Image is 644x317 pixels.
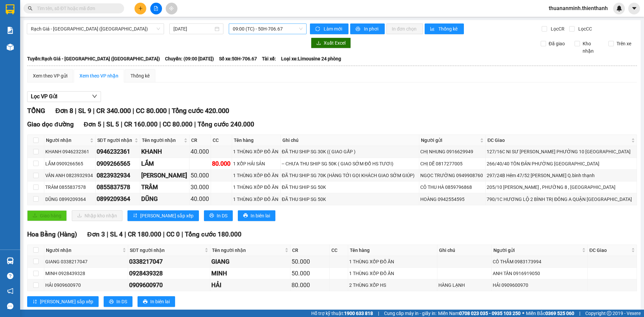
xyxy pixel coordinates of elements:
[204,210,233,221] button: printerIn DS
[97,159,139,168] div: 0909266565
[281,55,341,62] span: Loại xe: Limousine 24 phòng
[425,23,464,34] button: bar-chartThống kê
[459,311,521,316] strong: 0708 023 035 - 0935 103 250
[421,137,479,144] span: Người gửi
[324,39,345,47] span: Xuất Excel
[96,181,140,193] td: 0855837578
[607,311,611,316] span: copyright
[438,25,459,33] span: Thống kê
[210,268,290,279] td: MINH
[232,135,281,146] th: Tên hàng
[290,245,330,256] th: CR
[238,210,275,221] button: printerIn biên lai
[141,159,188,168] div: LẮM
[46,247,121,254] span: Người nhận
[344,311,373,316] strong: 1900 633 818
[96,107,131,115] span: CR 340.000
[262,55,276,62] span: Tài xế:
[116,298,127,305] span: In DS
[181,230,183,238] span: |
[140,146,190,158] td: KHANH
[27,91,101,102] button: Lọc VP Gửi
[210,256,290,268] td: GIANG
[526,310,574,317] span: Miền Bắc
[169,6,174,11] span: aim
[233,172,279,179] div: 1 THÙNG XỐP ĐỒ ĂN
[349,281,436,289] div: 2 THÙNG XỐP HS
[33,72,67,80] div: Xem theo VP gửi
[378,310,379,317] span: |
[233,183,279,191] div: 1 THÙNG XỐP ĐỒ ĂN
[31,92,57,101] span: Lọc VP Gửi
[211,280,289,290] div: HẢI
[140,158,190,170] td: LẮM
[28,6,33,11] span: search
[124,120,158,128] span: CR 160.000
[349,258,436,265] div: 1 THÙNG XỐP ĐỒ ĂN
[135,3,146,14] button: plus
[93,107,95,115] span: |
[219,55,257,62] span: Số xe: 50H-706.67
[27,120,74,128] span: Giao dọc đường
[37,5,116,12] input: Tìm tên, số ĐT hoặc mã đơn
[211,269,289,278] div: MINH
[7,288,13,294] span: notification
[493,258,586,265] div: CÔ THẮM 0983173994
[211,257,289,266] div: GIANG
[141,147,188,156] div: KHANH
[92,94,97,99] span: down
[163,230,165,238] span: |
[522,312,524,315] span: ⚪️
[291,257,328,266] div: 50.000
[128,230,161,238] span: CR 180.000
[191,194,209,204] div: 40.000
[420,148,485,155] div: CHỊ NHUNG 0916629949
[45,183,94,191] div: TRÂM 0855837578
[140,181,190,193] td: TRÂM
[97,137,133,144] span: SĐT người nhận
[43,4,78,11] span: 10:31
[97,194,139,204] div: 0899209364
[45,196,94,203] div: DŨNG 0899209364
[45,172,94,179] div: VÂN ANH 0823932934
[79,72,118,80] div: Xem theo VP nhận
[310,23,348,34] button: syncLàm mới
[27,296,99,307] button: sort-ascending[PERSON_NAME] sắp xếp
[589,247,630,254] span: ĐC Giao
[141,171,188,180] div: [PERSON_NAME]
[31,24,160,34] span: Rạch Giá - Sài Gòn (Hàng Hoá)
[45,270,127,277] div: MINH 0928439328
[75,107,76,115] span: |
[7,303,13,309] span: message
[198,120,254,128] span: Tổng cước 240.000
[438,310,521,317] span: Miền Nam
[138,6,143,11] span: plus
[33,299,37,305] span: sort-ascending
[27,107,45,115] span: TỔNG
[282,172,418,179] div: ĐÃ THU SHIP SG 70K (HÀNG TỚI GỌI KHÁCH GIAO SỚM GIÚP)
[141,182,188,192] div: TRÂM
[281,135,419,146] th: Ghi chú
[45,148,94,155] div: KHANH 0946232361
[96,170,140,181] td: 0823932934
[282,196,418,203] div: ĐÃ THU SHIP SG 50K
[159,120,161,128] span: |
[316,41,321,46] span: download
[27,56,160,61] b: Tuyến: Rạch Giá - [GEOGRAPHIC_DATA] ([GEOGRAPHIC_DATA])
[580,40,603,55] span: Kho nhận
[185,230,241,238] span: Tổng cước 180.000
[43,41,57,50] strong: ĐC:
[194,120,196,128] span: |
[136,107,167,115] span: CC 80.000
[45,160,94,167] div: LẮM 0909266565
[420,183,485,191] div: CÔ THU HÀ 0859796868
[386,23,423,34] button: In đơn chọn
[437,245,492,256] th: Ghi chú
[545,311,574,316] strong: 0369 525 060
[3,3,17,167] img: HFRrbPx.png
[140,193,190,205] td: DŨNG
[140,212,194,219] span: [PERSON_NAME] sắp xếp
[631,5,637,11] span: caret-down
[420,160,485,167] div: CHỊ DẼ 0817277005
[43,28,78,40] span: ANH PHONG - 0902394779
